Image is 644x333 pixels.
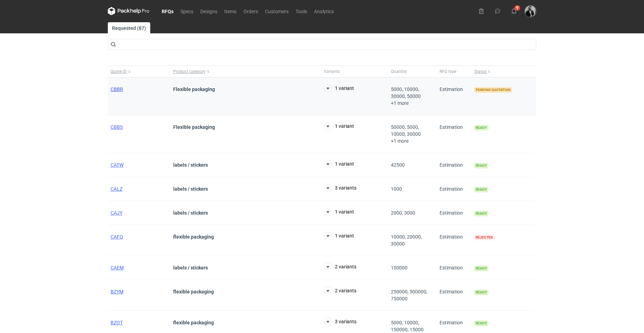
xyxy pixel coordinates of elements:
div: Estimation [437,225,472,256]
span: Ready [474,187,488,192]
span: 150000 [391,265,408,270]
a: CBBS [111,124,123,130]
span: 42500 [391,162,405,168]
a: Items [221,7,240,15]
div: Estimation [437,77,472,115]
div: Estimation [437,177,472,201]
span: 50000, 5000, 10000, 30000 +1 more [391,124,421,144]
span: Quote ID [111,69,127,74]
span: Ready [474,163,488,168]
strong: labels / stickers [173,265,208,270]
a: Specs [177,7,197,15]
span: Ready [474,266,488,271]
a: Analytics [311,7,337,15]
span: Variants [324,69,340,74]
a: Designs [197,7,221,15]
a: Customers [261,7,292,15]
span: 250000, 500000, 750000 [391,289,427,301]
strong: flexible packaging [173,234,214,240]
a: CAEM [111,265,124,270]
button: 2 variants [324,263,356,271]
div: Estimation [437,153,472,177]
img: Dragan Čivčić [525,6,536,17]
strong: flexible packaging [173,320,214,325]
button: Quote ID [108,66,170,77]
button: 9 [508,6,520,17]
span: 1000 [391,186,402,192]
span: 2000, 3000 [391,210,415,216]
span: 5000, 10000, 30000, 50000 +1 more [391,86,421,106]
div: Estimation [437,201,472,225]
span: Status [474,69,486,74]
span: Rejected [474,235,494,240]
span: Quantity [391,69,407,74]
a: CALZ [111,186,122,192]
button: Status [472,66,534,77]
button: 1 variant [324,122,354,131]
strong: labels / stickers [173,186,208,192]
strong: labels / stickers [173,162,208,168]
button: Product category [170,66,321,77]
button: 2 variants [324,287,356,295]
svg: Packhelp Pro [108,7,150,15]
a: Orders [240,7,261,15]
span: Ready [474,320,488,326]
div: Estimation [437,280,472,311]
button: 1 variant [324,208,354,216]
button: 1 variant [324,160,354,168]
span: Product category [173,69,206,74]
span: RFQ type [440,69,456,74]
strong: Flexible packaging [173,86,215,92]
a: Requested (87) [108,22,150,33]
button: 1 variant [324,232,354,240]
a: CAFQ [111,234,123,240]
a: CAJY [111,210,122,216]
span: Pending quotation [474,87,512,93]
span: Ready [474,211,488,216]
a: BZYM [111,289,123,294]
a: Tools [292,7,311,15]
a: CATW [111,162,123,168]
span: Ready [474,125,488,131]
span: 5000, 10000, 150000, 15000 [391,320,424,332]
button: 3 variants [324,184,356,192]
button: 3 variants [324,318,356,326]
div: Estimation [437,115,472,153]
button: 1 variant [324,84,354,93]
strong: flexible packaging [173,289,214,294]
a: BZOT [111,320,123,325]
div: Estimation [437,256,472,280]
a: CBBR [111,86,123,92]
strong: labels / stickers [173,210,208,216]
span: Ready [474,290,488,295]
a: RFQs [158,7,177,15]
strong: Flexible packaging [173,124,215,130]
span: 10000, 20000, 30000 [391,234,422,247]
